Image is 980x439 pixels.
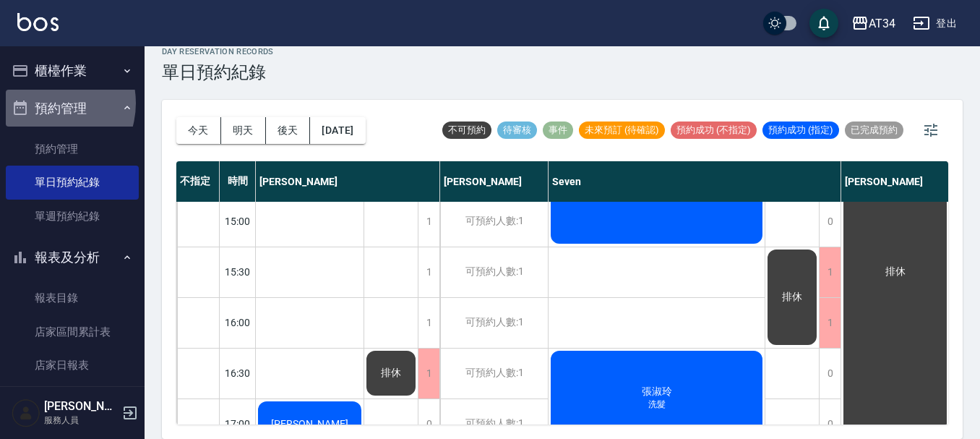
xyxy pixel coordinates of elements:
[176,161,220,202] div: 不指定
[440,197,548,247] div: 可預約人數:1
[220,161,256,202] div: 時間
[162,47,274,56] h2: day Reservation records
[779,291,805,304] span: 排休
[671,124,757,137] span: 預約成功 (不指定)
[6,132,139,166] a: 預約管理
[6,200,139,233] a: 單週預約紀錄
[579,124,665,137] span: 未來預訂 (待確認)
[44,399,118,414] h5: [PERSON_NAME]
[220,247,256,297] div: 15:30
[845,124,903,137] span: 已完成預約
[220,297,256,348] div: 16:00
[819,247,841,297] div: 1
[440,349,548,398] div: 可預約人數:1
[645,398,669,411] span: 洗髮
[869,14,895,33] div: AT34
[418,247,439,297] div: 1
[418,197,439,247] div: 1
[762,124,839,137] span: 預約成功 (指定)
[268,418,351,430] span: [PERSON_NAME]
[440,247,548,297] div: 可預約人數:1
[809,9,838,38] button: save
[841,161,971,202] div: [PERSON_NAME]
[819,298,841,348] div: 1
[6,281,139,315] a: 報表目錄
[440,298,548,348] div: 可預約人數:1
[17,13,59,31] img: Logo
[6,349,139,382] a: 店家日報表
[44,414,118,427] p: 服務人員
[440,161,549,202] div: [PERSON_NAME]
[378,367,404,380] span: 排休
[6,239,139,276] button: 報表及分析
[418,349,439,398] div: 1
[549,161,841,202] div: Seven
[543,124,573,137] span: 事件
[418,298,439,348] div: 1
[6,166,139,199] a: 單日預約紀錄
[846,9,901,38] button: AT34
[6,315,139,349] a: 店家區間累計表
[882,265,908,278] span: 排休
[256,161,440,202] div: [PERSON_NAME]
[220,196,256,247] div: 15:00
[162,62,274,82] h3: 單日預約紀錄
[6,382,139,415] a: 互助日報表
[6,52,139,90] button: 櫃檯作業
[907,10,963,37] button: 登出
[12,398,40,427] img: Person
[819,197,841,247] div: 0
[310,117,365,144] button: [DATE]
[220,348,256,398] div: 16:30
[819,349,841,398] div: 0
[266,117,311,144] button: 後天
[176,117,221,144] button: 今天
[639,385,675,398] span: 張淑玲
[221,117,266,144] button: 明天
[497,124,537,137] span: 待審核
[6,90,139,127] button: 預約管理
[442,124,491,137] span: 不可預約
